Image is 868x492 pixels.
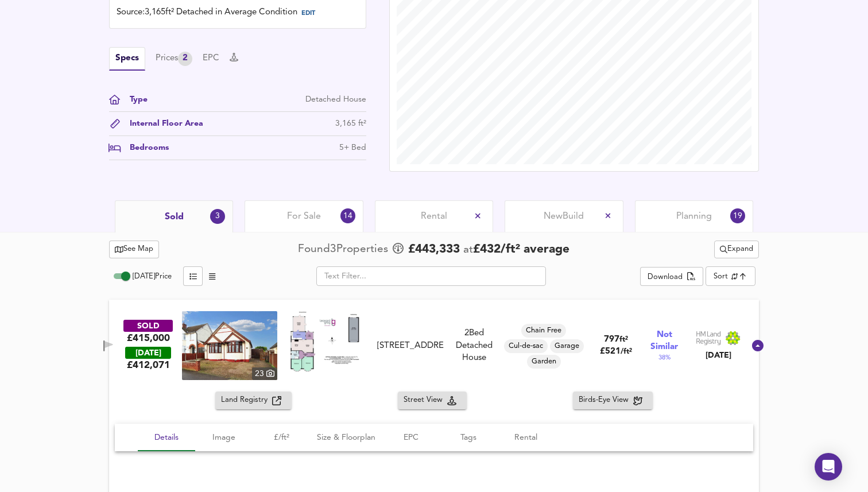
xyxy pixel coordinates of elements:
span: 797 [604,335,619,344]
span: Image [202,431,246,445]
span: / ft² [621,348,632,355]
div: Chain Free [521,324,566,338]
div: Bedrooms [121,142,169,154]
button: Street View [398,392,467,409]
img: Land Registry [696,331,741,346]
div: [STREET_ADDRESS] [377,340,444,352]
span: Sold [165,211,184,223]
div: Sort [706,266,755,286]
div: 3,165 ft² [335,118,366,130]
button: Specs [109,47,145,71]
input: Text Filter... [316,266,546,286]
button: Download [640,267,703,286]
span: EDIT [301,10,315,17]
div: split button [714,241,759,258]
div: Download [648,271,683,284]
span: For Sale [287,210,321,223]
span: Cul-de-sac [504,341,548,351]
button: See Map [109,241,159,258]
div: split button [640,267,703,286]
span: Birds-Eye View [579,394,633,407]
div: 14 [340,208,355,223]
span: Rental [421,210,447,223]
div: Sort [714,271,728,282]
div: [DATE] [696,350,741,361]
div: Type [121,94,148,106]
div: Prices [156,52,192,66]
svg: Show Details [751,339,765,352]
span: ft² [619,336,628,343]
div: 3 [210,209,225,224]
div: Found 3 Propert ies [298,242,391,257]
button: Prices2 [156,52,192,66]
span: Garage [550,341,584,351]
div: £415,000 [127,332,170,344]
img: Floorplan [290,311,359,372]
span: EPC [389,431,433,445]
div: 2 Bed Detached House [448,327,500,364]
span: Planning [676,210,712,223]
div: Garden [527,355,561,369]
span: Chain Free [521,326,566,336]
div: Source: 3,165ft² Detached in Average Condition [117,6,359,21]
span: Details [145,431,188,445]
span: 38 % [658,353,671,362]
div: Cul-de-sac [504,339,548,353]
button: Expand [714,241,759,258]
div: SOLD [123,320,173,332]
div: 19 [730,208,745,223]
img: property thumbnail [182,311,277,380]
div: SOLD£415,000 [DATE]£412,071property thumbnail 23 Floorplan[STREET_ADDRESS]2Bed Detached HouseChai... [109,300,759,392]
span: Expand [720,243,753,256]
div: Garage [550,339,584,353]
div: [DATE] [125,347,171,359]
span: £/ft² [259,431,303,445]
div: 5+ Bed [339,142,366,154]
button: Birds-Eye View [573,392,653,409]
span: £ 521 [600,347,632,356]
span: £ 443,333 [408,241,460,258]
div: 23 [252,367,277,380]
span: [DATE] Price [133,273,172,280]
span: at [463,245,473,255]
span: Tags [447,431,490,445]
div: 2 [178,52,192,66]
div: Detached House [305,94,366,106]
span: Land Registry [221,394,272,407]
span: £ 432 / ft² average [473,243,569,255]
div: Internal Floor Area [121,118,203,130]
span: Rental [504,431,548,445]
span: £ 412,071 [127,359,170,371]
a: property thumbnail 23 [182,311,277,380]
span: See Map [115,243,153,256]
span: Not Similar [650,329,678,353]
span: Street View [404,394,447,407]
button: Land Registry [215,392,292,409]
span: New Build [544,210,584,223]
span: Garden [527,357,561,367]
span: Size & Floorplan [317,431,375,445]
button: EPC [203,52,219,65]
div: Open Intercom Messenger [815,453,842,481]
